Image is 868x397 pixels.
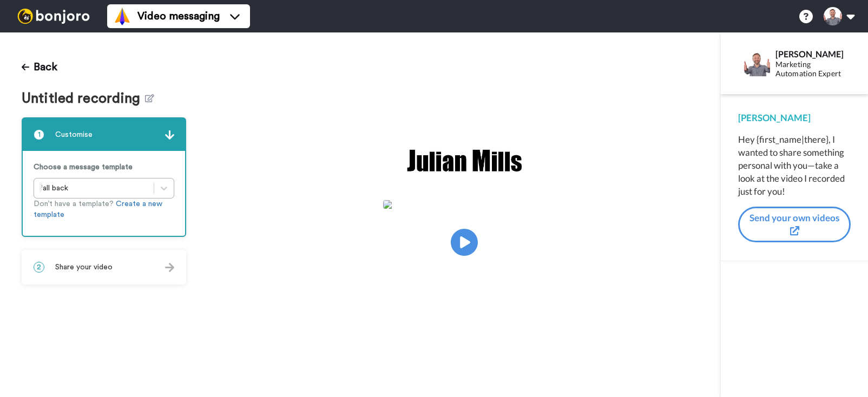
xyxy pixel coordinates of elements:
img: 6d554ecd-5b82-422e-b53a-19c0c4098635.jpg [383,200,545,209]
p: Choose a message template [34,162,174,173]
p: Don’t have a template? [34,199,174,220]
a: Create a new template [34,200,162,219]
span: Customise [55,129,93,140]
span: 1 [34,129,44,140]
div: Hey {first_name|there}, I wanted to share something personal with you—take a look at the video I ... [738,133,851,198]
span: Untitled recording [22,91,145,107]
span: Video messaging [137,9,220,24]
img: vm-color.svg [114,8,131,25]
button: Send your own videos [738,207,851,243]
img: arrow.svg [165,130,174,140]
button: Back [22,54,57,80]
span: 2 [34,262,44,273]
img: Profile Image [744,50,770,76]
img: bj-logo-header-white.svg [13,9,94,24]
img: arrow.svg [165,263,174,272]
div: 2Share your video [22,250,186,284]
div: [PERSON_NAME] [775,49,850,59]
div: Marketing Automation Expert [775,60,850,78]
span: Share your video [55,262,113,273]
img: f8494b91-53e0-4db8-ac0e-ddbef9ae8874 [405,143,524,178]
div: [PERSON_NAME] [738,111,851,124]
